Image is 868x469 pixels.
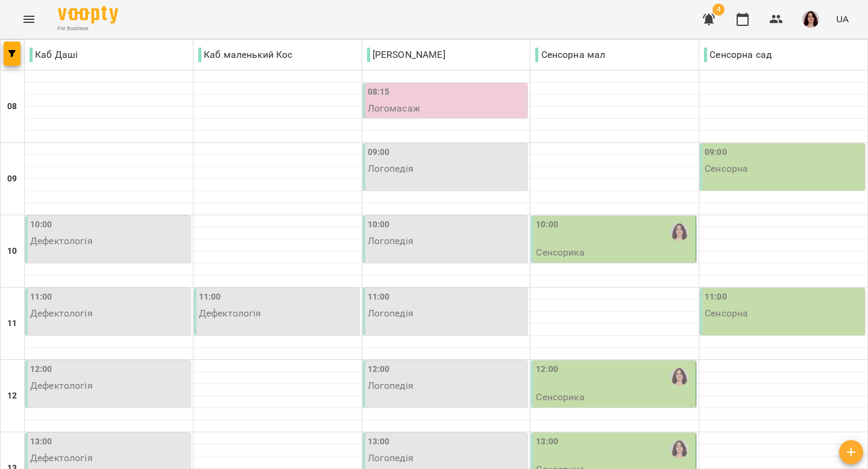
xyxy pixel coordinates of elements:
button: Menu [14,5,43,34]
button: UA [831,8,854,30]
h6: 08 [7,100,17,113]
p: Логопедія [368,308,414,318]
h6: 10 [7,245,17,258]
p: Сенсорика [536,392,584,402]
label: 12:00 [368,363,390,376]
p: Сенсорна [705,308,748,318]
img: Ольга Крикун [670,368,688,386]
label: 11:00 [368,291,390,304]
p: Каб Даші [30,48,78,62]
p: [PERSON_NAME] [367,48,445,62]
label: 09:00 [705,146,727,159]
p: Дефектологія [30,308,93,318]
p: Логомасаж [368,103,420,113]
h6: 12 [7,389,17,403]
label: 10:00 [30,218,52,231]
label: 11:00 [705,291,727,304]
img: 170a41ecacc6101aff12a142c38b6f34.jpeg [802,11,819,28]
label: 11:00 [30,291,52,304]
span: UA [836,13,849,25]
p: Сенсорна мал [535,48,605,62]
img: Ольга Крикун [670,440,688,458]
h6: 11 [7,317,17,330]
p: Логопедія [368,453,414,463]
label: 10:00 [536,218,558,231]
span: 4 [712,4,725,16]
p: Дефектологія [30,236,93,246]
label: 08:15 [368,86,390,99]
p: Сенсорна [705,163,748,174]
p: Дефектологія [30,380,93,391]
p: Каб маленький Кос [198,48,293,62]
p: Логопедія [368,380,414,391]
label: 09:00 [368,146,390,159]
label: 13:00 [536,435,558,449]
p: Сенсорна сад [704,48,772,62]
p: Дефектологія [30,453,93,463]
img: Ольга Крикун [670,223,688,241]
label: 11:00 [199,291,221,304]
img: Voopty Logo [58,6,118,24]
p: Дефектологія [199,308,262,318]
label: 12:00 [536,363,558,376]
p: Сенсорика [536,247,584,257]
label: 10:00 [368,218,390,231]
label: 12:00 [30,363,52,376]
button: Створити урок [839,440,863,464]
p: Логопедія [368,163,414,174]
h6: 09 [7,172,17,186]
label: 13:00 [368,435,390,449]
span: For Business [58,25,118,33]
label: 13:00 [30,435,52,449]
p: Логопедія [368,236,414,246]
